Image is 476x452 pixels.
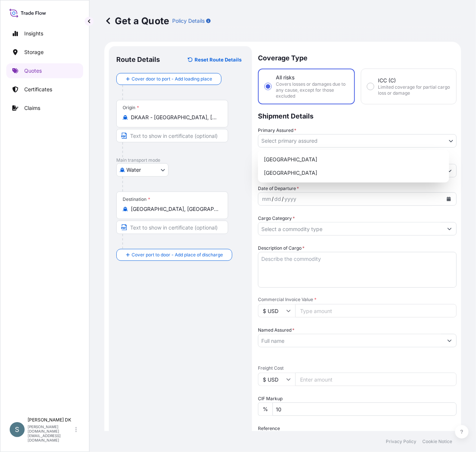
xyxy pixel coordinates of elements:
[261,166,446,180] div: [GEOGRAPHIC_DATA]
[172,17,205,25] p: Policy Details
[258,104,457,127] p: Shipment Details
[258,46,457,69] p: Coverage Type
[104,15,169,27] p: Get a Quote
[261,153,446,166] div: [GEOGRAPHIC_DATA]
